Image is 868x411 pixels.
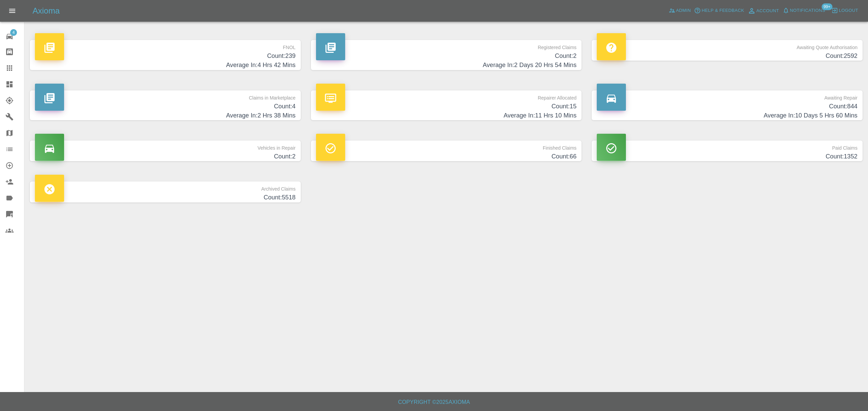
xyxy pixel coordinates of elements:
a: Registered ClaimsCount:2Average In:2 Days 20 Hrs 54 Mins [311,40,582,70]
span: 4 [10,29,17,36]
h4: Count: 4 [35,102,296,111]
p: Paid Claims [597,140,857,152]
button: Logout [830,5,860,16]
p: Awaiting Quote Authorisation [597,40,857,51]
span: Admin [676,7,691,15]
a: Vehicles in RepairCount:2 [30,140,301,161]
h4: Count: 239 [35,51,296,61]
h4: Count: 844 [597,102,857,111]
p: Archived Claims [35,181,296,193]
a: Finished ClaimsCount:66 [311,140,582,161]
h4: Count: 2 [35,152,296,161]
a: Admin [667,5,693,16]
p: Awaiting Repair [597,90,857,102]
span: Logout [839,7,858,15]
h4: Count: 15 [316,102,577,111]
button: Open drawer [4,3,20,19]
a: Account [746,5,781,16]
p: Finished Claims [316,140,577,152]
p: Registered Claims [316,40,577,51]
a: Paid ClaimsCount:1352 [592,140,863,161]
h4: Count: 1352 [597,152,857,161]
p: Claims in Marketplace [35,90,296,102]
span: Notifications [790,7,825,15]
h5: Axioma [33,5,60,16]
h4: Average In: 11 Hrs 10 Mins [316,111,577,120]
h4: Average In: 2 Days 20 Hrs 54 Mins [316,61,577,70]
a: Awaiting Quote AuthorisationCount:2592 [592,40,863,61]
a: Awaiting RepairCount:844Average In:10 Days 5 Hrs 60 Mins [592,90,863,121]
h4: Count: 2592 [597,51,857,61]
span: Account [756,7,779,15]
h4: Count: 5518 [35,193,296,202]
span: 99+ [822,3,832,10]
p: FNOL [35,40,296,51]
a: Claims in MarketplaceCount:4Average In:2 Hrs 38 Mins [30,90,301,121]
a: Repairer AllocatedCount:15Average In:11 Hrs 10 Mins [311,90,582,121]
a: FNOLCount:239Average In:4 Hrs 42 Mins [30,40,301,70]
button: Notifications [781,5,827,16]
h6: Copyright © 2025 Axioma [5,397,863,407]
a: Archived ClaimsCount:5518 [30,181,301,202]
h4: Average In: 4 Hrs 42 Mins [35,61,296,70]
button: Help & Feedback [692,5,746,16]
h4: Count: 66 [316,152,577,161]
h4: Count: 2 [316,51,577,61]
p: Repairer Allocated [316,90,577,102]
h4: Average In: 10 Days 5 Hrs 60 Mins [597,111,857,120]
p: Vehicles in Repair [35,140,296,152]
h4: Average In: 2 Hrs 38 Mins [35,111,296,120]
span: Help & Feedback [702,7,744,15]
